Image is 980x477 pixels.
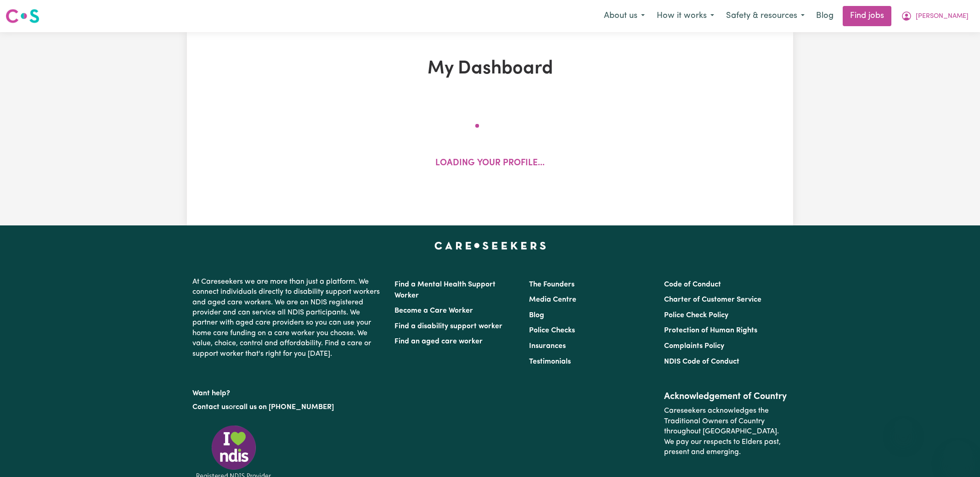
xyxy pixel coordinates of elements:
button: My Account [895,6,974,26]
a: Testimonials [529,358,571,365]
a: Media Centre [529,296,576,303]
a: Blog [529,312,544,319]
p: Careseekers acknowledges the Traditional Owners of Country throughout [GEOGRAPHIC_DATA]. We pay o... [664,402,788,461]
span: [PERSON_NAME] [916,11,969,22]
a: Find a disability support worker [394,323,502,330]
a: Protection of Human Rights [664,327,757,334]
a: Contact us [192,404,229,411]
a: NDIS Code of Conduct [664,358,739,365]
a: Police Check Policy [664,312,728,319]
a: Police Checks [529,327,575,334]
iframe: Close message [894,418,912,437]
img: Careseekers logo [6,8,39,24]
h2: Acknowledgement of Country [664,391,788,402]
a: Find a Mental Health Support Worker [394,281,496,299]
a: Code of Conduct [664,281,721,288]
p: Want help? [192,385,383,398]
button: Safety & resources [720,6,811,26]
a: Become a Care Worker [394,307,473,314]
h1: My Dashboard [293,58,687,80]
a: call us on [PHONE_NUMBER] [236,404,334,411]
a: Find jobs [843,6,891,26]
p: or [192,398,383,416]
a: Complaints Policy [664,342,724,350]
a: Careseekers home page [434,242,546,249]
a: Insurances [529,342,566,350]
p: At Careseekers we are more than just a platform. We connect individuals directly to disability su... [192,273,383,363]
a: Charter of Customer Service [664,296,761,303]
a: The Founders [529,281,574,288]
p: Loading your profile... [435,157,545,170]
iframe: Button to launch messaging window [943,440,973,470]
a: Blog [811,6,839,26]
a: Find an aged care worker [394,338,483,345]
a: Careseekers logo [6,6,39,27]
button: About us [598,6,651,26]
button: How it works [651,6,720,26]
